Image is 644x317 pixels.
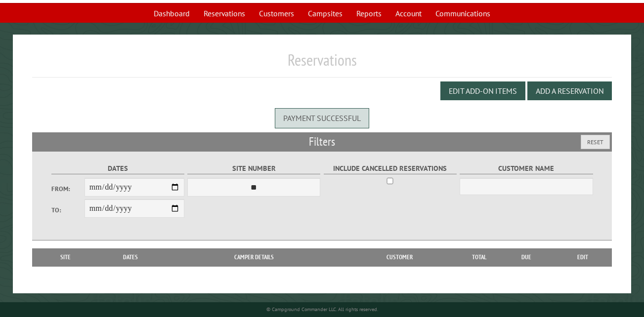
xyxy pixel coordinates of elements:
[93,248,168,266] th: Dates
[581,135,610,149] button: Reset
[168,248,340,266] th: Camper Details
[51,163,184,174] label: Dates
[148,4,196,23] a: Dashboard
[340,248,460,266] th: Customer
[460,248,499,266] th: Total
[32,132,612,151] h2: Filters
[275,108,369,128] div: Payment successful
[389,4,428,23] a: Account
[37,248,93,266] th: Site
[499,248,554,266] th: Due
[440,81,525,100] button: Edit Add-on Items
[460,163,593,174] label: Customer Name
[51,205,85,215] label: To:
[527,81,612,100] button: Add a Reservation
[554,248,612,266] th: Edit
[198,4,251,23] a: Reservations
[429,4,496,23] a: Communications
[324,163,457,174] label: Include Cancelled Reservations
[32,50,612,78] h1: Reservations
[253,4,300,23] a: Customers
[266,306,378,313] small: © Campground Commander LLC. All rights reserved.
[51,184,85,194] label: From:
[187,163,320,174] label: Site Number
[302,4,348,23] a: Campsites
[350,4,387,23] a: Reports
